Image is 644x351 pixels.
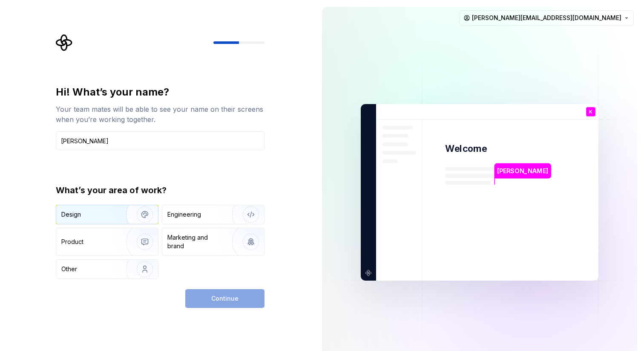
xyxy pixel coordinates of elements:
[56,104,264,125] div: Your team mates will be able to see your name on their screens when you’re working together.
[445,142,487,155] p: Welcome
[497,166,548,176] p: [PERSON_NAME]
[460,10,634,26] button: [PERSON_NAME][EMAIL_ADDRESS][DOMAIN_NAME]
[61,238,83,246] div: Product
[167,210,201,219] div: Engineering
[61,210,81,219] div: Design
[589,110,592,114] p: K
[61,265,77,273] div: Other
[56,34,73,51] svg: Supernova Logo
[56,85,264,99] div: Hi! What’s your name?
[167,233,225,250] div: Marketing and brand
[56,131,264,150] input: Han Solo
[56,184,264,196] div: What’s your area of work?
[472,14,621,22] span: [PERSON_NAME][EMAIL_ADDRESS][DOMAIN_NAME]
